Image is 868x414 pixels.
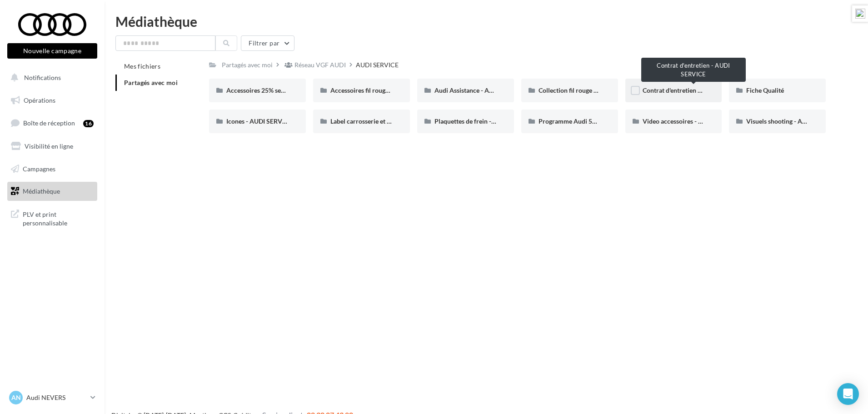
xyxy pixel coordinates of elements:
a: Opérations [5,91,99,110]
a: Boîte de réception16 [5,113,99,133]
a: PLV et print personnalisable [5,205,99,231]
span: Icones - AUDI SERVICE [226,117,292,125]
span: Partagés avec moi [124,79,178,86]
span: Campagnes [23,165,55,172]
span: Audi Assistance - AUDI SERVICE [434,86,527,94]
span: Opérations [24,96,55,104]
span: Fiche Qualité [746,86,784,94]
span: Collection fil rouge - AUDI SERVICE [539,86,639,94]
span: AN [11,393,21,402]
span: Programme Audi 5+ - Segments 2&3 - AUDI SERVICE [539,117,688,125]
a: AN Audi NEVERS [7,389,97,406]
div: Réseau VGF AUDI [294,60,346,70]
div: Open Intercom Messenger [837,383,859,405]
div: Contrat d'entretien - AUDI SERVICE [641,58,746,82]
span: Contrat d'entretien - AUDI SERVICE [643,86,743,94]
span: PLV et print personnalisable [23,208,94,228]
span: Mes fichiers [124,62,160,70]
a: Campagnes [5,160,99,179]
span: Accessoires 25% septembre - AUDI SERVICE [226,86,352,94]
div: 16 [83,120,94,127]
span: Video accessoires - AUDI SERVICE [643,117,740,125]
button: Notifications [5,68,95,87]
span: Plaquettes de frein - Audi Service [434,117,529,125]
button: Nouvelle campagne [7,43,97,59]
p: Audi NEVERS [26,393,87,402]
div: Médiathèque [115,15,857,28]
a: Visibilité en ligne [5,137,99,156]
span: Notifications [24,74,61,81]
a: Médiathèque [5,182,99,201]
span: Médiathèque [23,187,60,195]
span: Boîte de réception [23,119,75,127]
span: Accessoires fil rouge - AUDI SERVICE [330,86,436,94]
span: Visibilité en ligne [25,142,73,150]
span: Label carrosserie et label pare-brise - AUDI SERVICE [330,117,478,125]
div: Partagés avec moi [222,60,273,70]
button: Filtrer par [241,35,294,51]
div: AUDI SERVICE [356,60,399,70]
span: Visuels shooting - AUDI SERVICE [746,117,840,125]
